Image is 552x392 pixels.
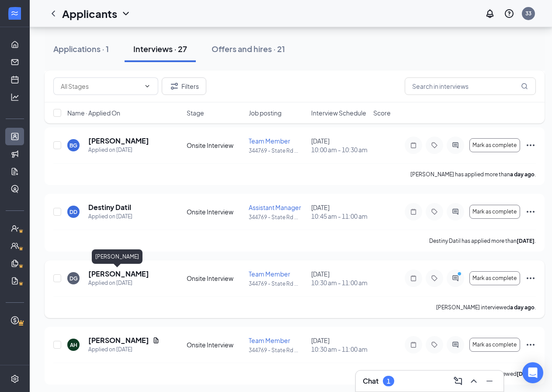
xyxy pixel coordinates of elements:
[249,270,290,278] span: Team Member
[249,336,290,344] span: Team Member
[455,271,466,278] svg: PrimaryDot
[469,138,520,152] button: Mark as complete
[187,340,243,349] div: Onsite Interview
[510,171,535,178] b: a day ago
[408,142,419,149] svg: Note
[69,142,77,149] div: BG
[450,142,461,149] svg: ActiveChat
[387,378,390,385] div: 1
[311,345,368,353] span: 10:30 am - 11:00 am
[249,108,281,117] span: Job posting
[187,207,243,216] div: Onsite Interview
[133,43,187,54] div: Interviews · 27
[469,376,479,386] svg: ChevronUp
[450,341,461,348] svg: ActiveChat
[483,374,496,388] button: Minimize
[67,108,120,117] span: Name · Applied On
[88,269,149,279] h5: [PERSON_NAME]
[311,145,368,154] span: 10:00 am - 10:30 am
[510,304,535,311] b: a day ago
[451,374,465,388] button: ComposeMessage
[311,278,368,287] span: 10:30 am - 11:00 am
[311,136,368,154] div: [DATE]
[517,238,535,244] b: [DATE]
[249,137,290,145] span: Team Member
[373,108,391,117] span: Score
[525,206,536,217] svg: Ellipses
[61,81,140,91] input: All Stages
[450,208,461,215] svg: ActiveChat
[92,249,142,264] div: [PERSON_NAME]
[249,280,306,287] p: 344769 - State Rd ...
[249,346,306,354] p: 344769 - State Rd ...
[429,275,440,282] svg: Tag
[525,273,536,283] svg: Ellipses
[521,83,528,90] svg: MagnifyingGlass
[467,374,481,388] button: ChevronUp
[429,341,440,348] svg: Tag
[363,376,378,386] h3: Chat
[405,77,536,95] input: Search in interviews
[62,6,117,21] h1: Applicants
[10,93,19,101] svg: Analysis
[485,8,495,19] svg: Notifications
[311,269,368,287] div: [DATE]
[311,212,368,220] span: 10:45 am - 11:00 am
[153,337,160,344] svg: Document
[436,304,536,311] p: [PERSON_NAME] interviewed .
[472,209,517,215] span: Mark as complete
[212,43,285,54] div: Offers and hires · 21
[469,338,520,352] button: Mark as complete
[162,77,206,95] button: Filter Filters
[484,376,495,386] svg: Minimize
[429,237,536,245] p: Destiny Datil has applied more than .
[88,212,132,221] div: Applied on [DATE]
[469,205,520,219] button: Mark as complete
[88,203,131,212] h5: Destiny Datil
[429,142,440,149] svg: Tag
[408,341,419,348] svg: Note
[429,208,440,215] svg: Tag
[48,8,59,19] svg: ChevronLeft
[472,142,517,148] span: Mark as complete
[10,9,19,17] svg: WorkstreamLogo
[70,341,77,349] div: AH
[311,203,368,220] div: [DATE]
[504,8,514,19] svg: QuestionInfo
[88,336,149,345] h5: [PERSON_NAME]
[88,146,149,154] div: Applied on [DATE]
[121,8,131,19] svg: ChevronDown
[249,203,301,211] span: Assistant Manager
[472,275,517,281] span: Mark as complete
[311,108,366,117] span: Interview Schedule
[249,213,306,221] p: 344769 - State Rd ...
[187,141,243,150] div: Onsite Interview
[187,274,243,283] div: Onsite Interview
[88,279,149,287] div: Applied on [DATE]
[522,362,543,383] div: Open Intercom Messenger
[88,345,160,354] div: Applied on [DATE]
[525,10,531,17] div: 33
[453,376,463,386] svg: ComposeMessage
[450,275,461,282] svg: ActiveChat
[311,336,368,353] div: [DATE]
[88,136,149,146] h5: [PERSON_NAME]
[517,371,535,377] b: [DATE]
[408,208,419,215] svg: Note
[408,275,419,282] svg: Note
[53,43,109,54] div: Applications · 1
[249,147,306,154] p: 344769 - State Rd ...
[10,374,19,383] svg: Settings
[69,208,77,216] div: DD
[169,81,180,91] svg: Filter
[144,83,151,90] svg: ChevronDown
[525,339,536,350] svg: Ellipses
[525,140,536,150] svg: Ellipses
[187,108,204,117] span: Stage
[469,271,520,285] button: Mark as complete
[472,342,517,348] span: Mark as complete
[69,275,78,282] div: DG
[410,171,536,178] p: [PERSON_NAME] has applied more than .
